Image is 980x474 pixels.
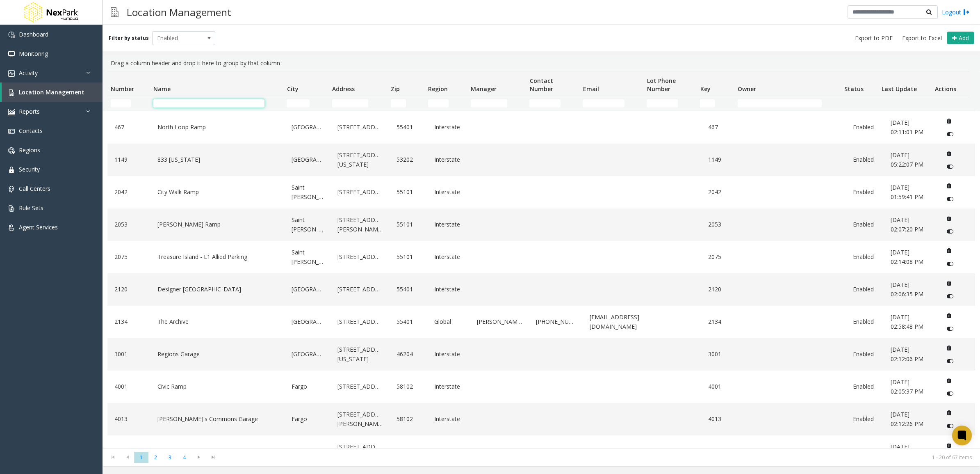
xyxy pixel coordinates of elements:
[942,160,957,173] button: Disable
[942,179,955,192] button: Delete
[289,315,325,328] a: [GEOGRAPHIC_DATA]
[706,153,734,166] a: 1149
[394,218,422,231] a: 55101
[697,96,734,111] td: Key Filter
[111,99,131,108] input: Number Filter
[206,452,220,463] span: Go to the last page
[8,128,15,135] img: 'icon'
[471,99,507,108] input: Manager Filter
[394,315,422,328] a: 55401
[289,348,325,361] a: [GEOGRAPHIC_DATA]
[289,412,325,426] a: Fargo
[432,412,465,426] a: Interstate
[878,96,932,111] td: Last Update Filter
[706,185,734,199] a: 2042
[394,412,422,426] a: 58102
[942,387,957,400] button: Disable
[738,99,822,108] input: Owner Filter
[706,412,734,426] a: 4013
[902,34,942,42] span: Export to Excel
[889,376,932,398] a: [DATE] 02:05:37 PM
[579,96,643,111] td: Email Filter
[942,225,957,238] button: Disable
[942,374,955,387] button: Delete
[851,412,879,426] a: Enabled
[155,153,280,166] a: 833 [US_STATE]
[177,452,191,463] span: Page 4
[432,153,465,166] a: Interstate
[2,82,103,102] a: Location Management
[207,454,219,460] span: Go to the last page
[153,32,203,45] span: Enabled
[155,218,280,231] a: [PERSON_NAME] Ramp
[841,71,878,96] th: Status
[647,99,678,108] input: Lot Phone Number Filter
[851,315,879,328] a: Enabled
[19,108,40,115] span: Reports
[432,445,465,458] a: Global
[112,121,146,134] a: 467
[289,181,325,204] a: Saint [PERSON_NAME]
[942,309,955,322] button: Delete
[706,380,734,393] a: 4001
[8,70,15,77] img: 'icon'
[111,2,119,22] img: pageIcon
[289,213,325,236] a: Saint [PERSON_NAME]
[155,315,280,328] a: The Archive
[432,283,465,296] a: Interstate
[8,32,15,38] img: 'icon'
[432,380,465,393] a: Interstate
[428,99,449,108] input: Region Filter
[8,147,15,154] img: 'icon'
[19,50,48,57] span: Monitoring
[289,445,325,458] a: [GEOGRAPHIC_DATA]
[891,378,923,395] span: [DATE] 02:05:37 PM
[155,380,280,393] a: Civic Ramp
[432,250,465,263] a: Interstate
[193,454,204,460] span: Go to the next page
[851,250,879,263] a: Enabled
[942,257,957,270] button: Disable
[706,445,734,458] a: 10000
[8,167,15,173] img: 'icon'
[851,121,879,134] a: Enabled
[123,2,235,22] h3: Location Management
[387,96,425,111] td: Zip Filter
[526,96,579,111] td: Contact Number Filter
[706,121,734,134] a: 467
[8,89,15,96] img: 'icon'
[889,149,932,171] a: [DATE] 05:22:07 PM
[534,315,578,328] a: [PHONE_NUMBER]
[891,248,923,265] span: [DATE] 02:14:08 PM
[19,88,84,96] span: Location Management
[153,85,171,93] span: Name
[855,34,893,42] span: Export to PDF
[155,121,280,134] a: North Loop Ramp
[394,348,422,361] a: 46204
[155,412,280,426] a: [PERSON_NAME]'s Commons Garage
[19,185,50,192] span: Call Centers
[8,224,15,231] img: 'icon'
[335,408,385,430] a: [STREET_ADDRESS][PERSON_NAME]
[289,380,325,393] a: Fargo
[891,183,923,200] span: [DATE] 01:59:41 PM
[155,283,280,296] a: Designer [GEOGRAPHIC_DATA]
[643,96,697,111] td: Lot Phone Number Filter
[163,452,177,463] span: Page 3
[289,246,325,268] a: Saint [PERSON_NAME]
[329,96,387,111] td: Address Filter
[289,121,325,134] a: [GEOGRAPHIC_DATA]
[19,69,38,77] span: Activity
[287,99,310,108] input: City Filter
[289,283,325,296] a: [GEOGRAPHIC_DATA]
[851,445,879,458] a: Enabled
[889,181,932,204] a: [DATE] 01:59:41 PM
[942,322,957,335] button: Disable
[851,348,879,361] a: Enabled
[335,121,385,134] a: [STREET_ADDRESS]
[899,32,945,44] button: Export to Excel
[112,250,146,263] a: 2075
[647,77,676,93] span: Lot Phone Number
[891,443,923,460] span: [DATE] 03:48:30 PM
[889,408,932,430] a: [DATE] 02:12:26 PM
